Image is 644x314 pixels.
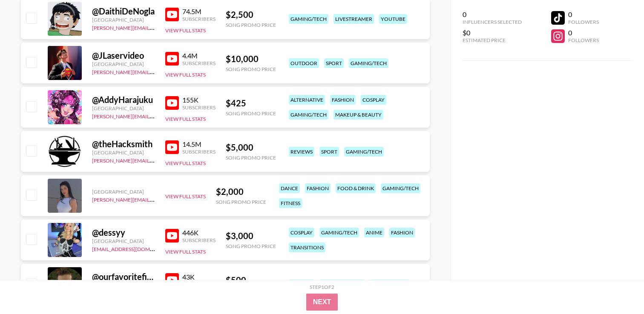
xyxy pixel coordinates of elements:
[182,51,216,60] div: 4.4M
[165,8,179,21] img: YouTube
[310,284,334,290] div: Step 1 of 2
[182,96,216,104] div: 155K
[333,14,374,24] div: livestreamer
[463,10,522,19] div: 0
[182,7,216,16] div: 74.5M
[344,147,384,157] div: gaming/tech
[226,98,276,108] div: $ 425
[289,228,314,237] div: cosplay
[92,227,155,238] div: @ dessyy
[92,271,155,282] div: @ ourfavoritefinds
[226,243,276,249] div: Song Promo Price
[92,238,155,244] div: [GEOGRAPHIC_DATA]
[165,52,179,66] img: YouTube
[182,237,216,243] div: Subscribers
[330,95,356,105] div: fashion
[361,95,386,105] div: cosplay
[92,156,218,164] a: [PERSON_NAME][EMAIL_ADDRESS][DOMAIN_NAME]
[226,142,276,153] div: $ 5,000
[182,60,216,66] div: Subscribers
[370,280,409,289] div: gaming/tech
[306,294,338,311] button: Next
[568,37,599,43] div: Followers
[92,244,178,252] a: [EMAIL_ADDRESS][DOMAIN_NAME]
[92,139,155,149] div: @ theHacksmith
[165,248,206,255] button: View Full Stats
[226,54,276,64] div: $ 10,000
[216,199,266,205] div: Song Promo Price
[92,17,155,23] div: [GEOGRAPHIC_DATA]
[92,67,218,75] a: [PERSON_NAME][EMAIL_ADDRESS][DOMAIN_NAME]
[92,111,218,120] a: [PERSON_NAME][EMAIL_ADDRESS][DOMAIN_NAME]
[182,273,216,281] div: 43K
[182,148,216,155] div: Subscribers
[226,231,276,241] div: $ 3,000
[226,22,276,28] div: Song Promo Price
[165,229,179,243] img: YouTube
[289,280,314,289] div: reviews
[463,37,522,43] div: Estimated Price
[319,280,365,289] div: home/interior
[182,104,216,111] div: Subscribers
[92,23,218,31] a: [PERSON_NAME][EMAIL_ADDRESS][DOMAIN_NAME]
[463,19,522,25] div: Influencers Selected
[289,14,328,24] div: gaming/tech
[289,110,328,120] div: gaming/tech
[568,19,599,25] div: Followers
[601,271,634,304] iframe: Drift Widget Chat Controller
[182,140,216,148] div: 14.5M
[319,147,339,157] div: sport
[165,160,206,166] button: View Full Stats
[364,228,384,237] div: anime
[165,273,179,287] img: YouTube
[319,228,359,237] div: gaming/tech
[165,193,206,200] button: View Full Stats
[165,71,206,78] button: View Full Stats
[226,275,276,285] div: $ 500
[165,27,206,34] button: View Full Stats
[92,94,155,105] div: @ AddyHarajuku
[289,147,314,157] div: reviews
[92,105,155,111] div: [GEOGRAPHIC_DATA]
[226,154,276,161] div: Song Promo Price
[92,6,155,17] div: @ DaithiDeNogla
[92,149,155,156] div: [GEOGRAPHIC_DATA]
[165,96,179,110] img: YouTube
[568,10,599,19] div: 0
[92,61,155,67] div: [GEOGRAPHIC_DATA]
[289,95,325,105] div: alternative
[226,9,276,20] div: $ 2,500
[165,140,179,154] img: YouTube
[568,29,599,37] div: 0
[182,16,216,22] div: Subscribers
[279,198,302,208] div: fitness
[279,183,300,193] div: dance
[336,183,376,193] div: food & drink
[381,183,420,193] div: gaming/tech
[182,228,216,237] div: 446K
[305,183,331,193] div: fashion
[92,50,155,61] div: @ JLaservideo
[333,110,383,120] div: makeup & beauty
[289,243,325,252] div: transitions
[379,14,407,24] div: youtube
[92,188,155,195] div: [GEOGRAPHIC_DATA]
[92,195,218,203] a: [PERSON_NAME][EMAIL_ADDRESS][DOMAIN_NAME]
[349,58,388,68] div: gaming/tech
[165,116,206,122] button: View Full Stats
[289,58,319,68] div: outdoor
[226,110,276,117] div: Song Promo Price
[389,228,415,237] div: fashion
[226,66,276,72] div: Song Promo Price
[324,58,344,68] div: sport
[216,186,266,197] div: $ 2,000
[463,29,522,37] div: $0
